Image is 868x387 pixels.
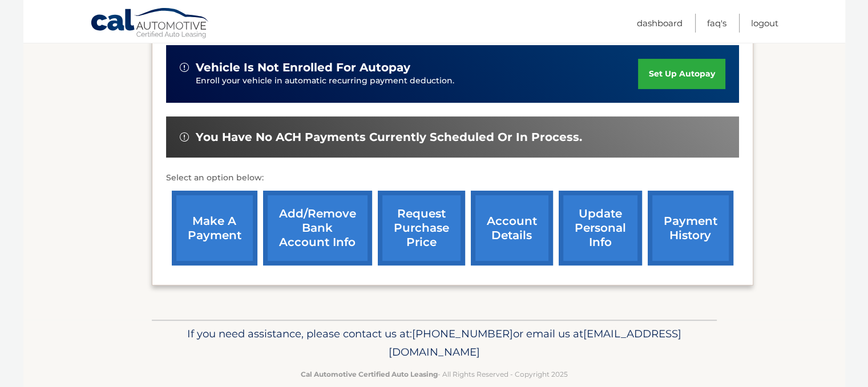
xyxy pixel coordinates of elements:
span: You have no ACH payments currently scheduled or in process. [196,130,582,144]
a: account details [471,191,553,265]
p: Select an option below: [166,171,739,185]
a: Add/Remove bank account info [263,191,372,265]
a: Dashboard [637,14,683,33]
a: payment history [648,191,733,265]
a: update personal info [559,191,642,265]
a: Logout [751,14,778,33]
span: [PHONE_NUMBER] [412,327,513,340]
strong: Cal Automotive Certified Auto Leasing [301,370,438,378]
span: vehicle is not enrolled for autopay [196,61,410,75]
a: FAQ's [707,14,726,33]
a: make a payment [172,191,257,265]
span: [EMAIL_ADDRESS][DOMAIN_NAME] [389,327,681,358]
p: - All Rights Reserved - Copyright 2025 [159,368,709,380]
p: Enroll your vehicle in automatic recurring payment deduction. [196,75,639,87]
img: alert-white.svg [180,63,189,72]
img: alert-white.svg [180,132,189,142]
a: set up autopay [638,59,725,89]
a: request purchase price [378,191,465,265]
a: Cal Automotive [90,7,210,41]
p: If you need assistance, please contact us at: or email us at [159,325,709,361]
